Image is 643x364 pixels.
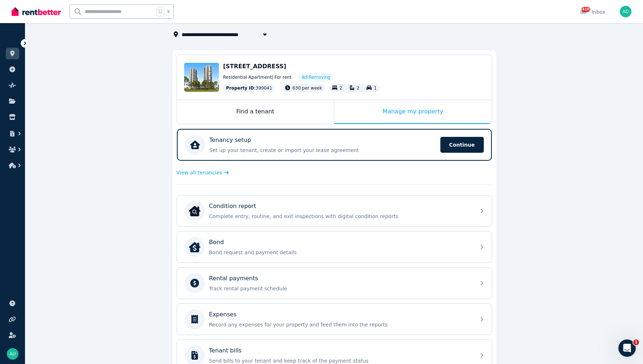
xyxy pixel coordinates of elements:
[209,213,471,220] p: Complete entry, routine, and exit inspections with digital condition reports
[209,274,258,283] p: Rental payments
[580,8,605,16] div: Inbox
[374,86,377,91] span: 1
[292,86,322,91] span: 630 per week
[209,249,471,256] p: Bond request and payment details
[581,7,590,12] span: 410
[209,310,237,319] p: Expenses
[209,321,471,328] p: Record any expenses for your property and feed them into the reports
[209,202,256,211] p: Condition report
[177,129,492,161] a: Tenancy setupSet up your tenant, create or import your lease agreementContinue
[210,147,436,154] p: Set up your tenant, create or import your lease agreement
[177,169,222,176] span: View all tenancies
[440,137,484,153] span: Continue
[177,169,229,176] a: View all tenancies
[620,6,631,17] img: Thi Thu Hanh Dang
[177,268,492,299] a: Rental paymentsTrack rental payment schedule
[7,348,18,360] img: Thi Thu Hanh Dang
[210,136,251,144] p: Tenancy setup
[177,231,492,263] a: BondBondBond request and payment details
[177,100,334,124] div: Find a tenant
[209,346,242,355] p: Tenant bills
[209,285,471,292] p: Track rental payment schedule
[223,84,275,92] div: : 399041
[633,339,639,345] span: 1
[618,339,636,357] iframe: Intercom live chat
[223,74,292,80] span: Residential Apartment | For rent
[339,86,342,91] span: 2
[357,86,360,91] span: 2
[167,9,170,14] span: k
[209,238,224,247] p: Bond
[12,6,61,17] img: RentBetter
[301,74,330,80] span: Ad: Removing
[189,241,200,253] img: Bond
[226,85,254,91] span: Property ID
[177,304,492,335] a: ExpensesRecord any expenses for your property and feed them into the reports
[177,195,492,226] a: Condition reportCondition reportComplete entry, routine, and exit inspections with digital condit...
[189,205,200,217] img: Condition report
[334,100,492,124] div: Manage my property
[223,63,287,70] span: [STREET_ADDRESS]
